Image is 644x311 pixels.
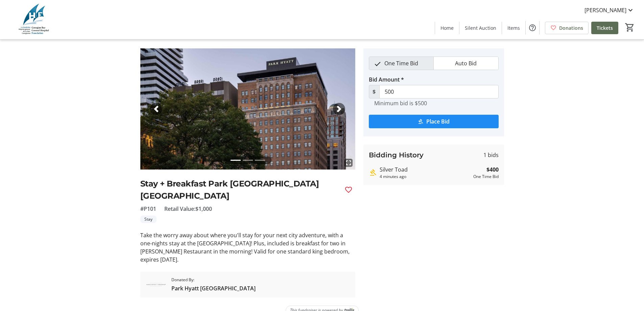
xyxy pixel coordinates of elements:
[459,22,502,34] a: Silent Auction
[164,205,212,213] span: Retail Value: $1,000
[374,100,427,107] tr-hint: Minimum bid is $500
[559,24,583,31] span: Donations
[591,22,618,34] a: Tickets
[435,22,459,34] a: Home
[624,21,636,34] button: Cart
[369,115,499,128] button: Place Bid
[579,5,640,16] button: [PERSON_NAME]
[426,117,450,126] span: Place Bid
[4,3,64,37] img: Georgian Bay General Hospital Foundation's Logo
[369,150,424,160] h3: Bidding History
[486,165,499,174] strong: $400
[171,277,256,283] span: Donated By:
[140,231,355,264] p: Take the worry away about where you'll stay for your next city adventure, with a one-nights stay ...
[465,24,496,31] span: Silent Auction
[369,75,404,84] label: Bid Amount *
[526,21,539,35] button: Help
[440,24,454,31] span: Home
[140,178,339,202] h2: Stay + Breakfast Park [GEOGRAPHIC_DATA] [GEOGRAPHIC_DATA]
[344,159,353,167] mat-icon: fullscreen
[171,284,256,292] span: Park Hyatt [GEOGRAPHIC_DATA]
[483,151,499,159] span: 1 bids
[451,57,481,70] span: Auto Bid
[502,22,525,34] a: Items
[342,183,355,197] button: Favourite
[140,205,156,213] span: #P101
[597,24,613,31] span: Tickets
[380,174,471,180] div: 4 minutes ago
[380,57,422,70] span: One Time Bid
[380,165,471,174] div: Silver Toad
[545,22,589,34] a: Donations
[140,216,157,223] tr-label-badge: Stay
[146,274,166,295] img: Park Hyatt Toronto
[585,6,626,14] span: [PERSON_NAME]
[507,24,520,31] span: Items
[473,174,499,180] div: One Time Bid
[369,169,377,177] mat-icon: Highest bid
[140,48,355,170] img: Image
[369,85,380,98] span: $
